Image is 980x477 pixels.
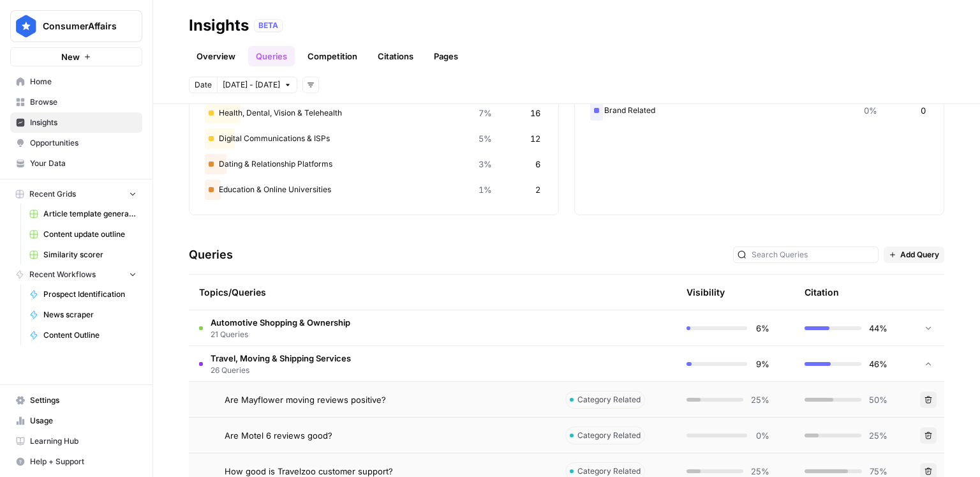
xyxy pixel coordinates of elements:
[535,183,540,196] span: 2
[577,394,641,405] span: Category Related
[24,224,142,245] a: Content update outline
[869,393,887,406] span: 50%
[30,137,137,149] span: Opportunities
[530,107,540,119] span: 16
[10,10,142,42] button: Workspace: ConsumerAffairs
[751,393,769,406] span: 25%
[10,72,142,92] a: Home
[300,46,365,66] a: Competition
[211,352,351,365] span: Travel, Moving & Shipping Services
[479,183,492,196] span: 1%
[687,286,725,299] div: Visibility
[223,79,280,91] span: [DATE] - [DATE]
[864,104,877,117] span: 0%
[30,76,137,87] span: Home
[61,50,80,63] span: New
[535,158,540,170] span: 6
[884,246,944,263] button: Add Query
[254,19,283,32] div: BETA
[10,265,142,284] button: Recent Workflows
[15,15,38,38] img: ConsumerAffairs Logo
[755,358,769,370] span: 9%
[10,431,142,451] a: Learning Hub
[30,117,137,128] span: Insights
[24,245,142,265] a: Similarity scorer
[43,329,137,341] span: Content Outline
[577,466,641,477] span: Category Related
[30,96,137,108] span: Browse
[43,309,137,321] span: News scraper
[199,275,545,310] div: Topics/Queries
[211,329,350,340] span: 21 Queries
[211,316,350,329] span: Automotive Shopping & Ownership
[805,275,839,310] div: Citation
[10,112,142,133] a: Insights
[10,153,142,174] a: Your Data
[30,435,137,447] span: Learning Hub
[479,107,492,119] span: 7%
[189,46,243,66] a: Overview
[10,47,142,66] button: New
[10,133,142,153] a: Opportunities
[43,20,120,33] span: ConsumerAffairs
[225,429,332,442] span: Are Motel 6 reviews good?
[10,92,142,112] a: Browse
[869,358,887,370] span: 46%
[370,46,421,66] a: Citations
[755,322,769,335] span: 6%
[577,430,641,441] span: Category Related
[205,128,543,149] div: Digital Communications & ISPs
[590,100,928,121] div: Brand Related
[30,158,137,169] span: Your Data
[29,269,96,280] span: Recent Workflows
[205,154,543,174] div: Dating & Relationship Platforms
[24,284,142,305] a: Prospect Identification
[43,289,137,300] span: Prospect Identification
[10,411,142,431] a: Usage
[30,395,137,406] span: Settings
[248,46,295,66] a: Queries
[900,249,939,261] span: Add Query
[225,393,386,406] span: Are Mayflower moving reviews positive?
[24,325,142,345] a: Content Outline
[869,429,887,442] span: 25%
[43,208,137,220] span: Article template generator
[205,103,543,123] div: Health, Dental, Vision & Telehealth
[479,132,492,145] span: 5%
[755,429,769,442] span: 0%
[211,365,351,376] span: 26 Queries
[24,204,142,224] a: Article template generator
[10,390,142,411] a: Settings
[752,248,874,261] input: Search Queries
[530,132,540,145] span: 12
[43,249,137,261] span: Similarity scorer
[30,415,137,427] span: Usage
[10,185,142,204] button: Recent Grids
[205,179,543,200] div: Education & Online Universities
[10,451,142,472] button: Help + Support
[426,46,466,66] a: Pages
[869,322,887,335] span: 44%
[189,15,249,36] div: Insights
[30,456,137,467] span: Help + Support
[479,158,492,170] span: 3%
[29,188,76,200] span: Recent Grids
[217,77,297,93] button: [DATE] - [DATE]
[43,229,137,240] span: Content update outline
[189,246,233,264] h3: Queries
[921,104,926,117] span: 0
[24,305,142,325] a: News scraper
[195,79,212,91] span: Date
